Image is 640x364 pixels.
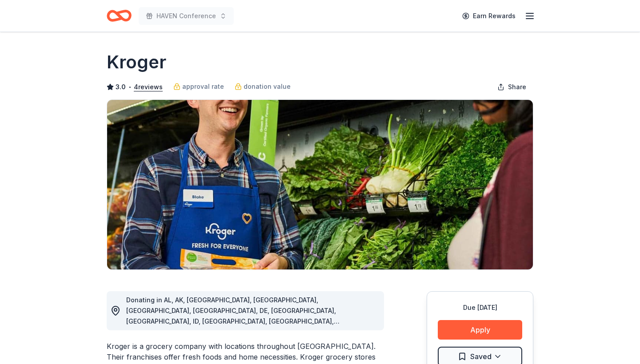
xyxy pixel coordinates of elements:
[156,11,216,21] span: HAVEN Conference
[107,50,166,75] h1: Kroger
[470,351,492,362] span: Saved
[182,81,224,92] span: approval rate
[107,5,132,26] a: Home
[139,7,234,25] button: HAVEN Conference
[438,320,522,340] button: Apply
[116,82,126,92] span: 3.0
[128,83,132,91] span: •
[107,100,533,269] img: Image for Kroger
[173,81,224,92] a: approval rate
[134,82,163,92] button: 4reviews
[490,78,533,96] button: Share
[438,302,522,313] div: Due [DATE]
[457,8,521,24] a: Earn Rewards
[235,81,291,92] a: donation value
[244,81,291,92] span: donation value
[508,82,526,92] span: Share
